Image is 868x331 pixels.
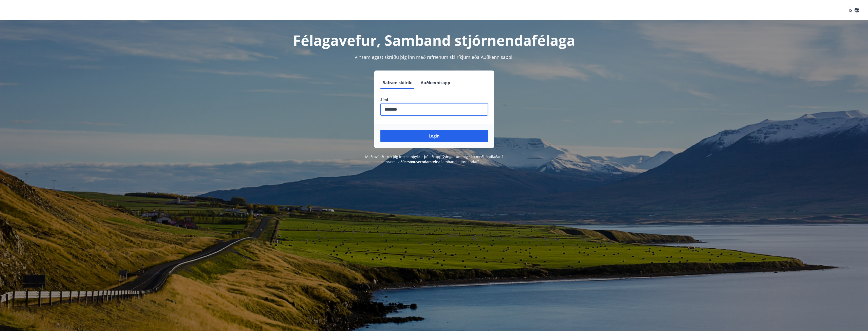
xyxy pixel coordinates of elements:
[419,77,452,89] button: Auðkennisapp
[365,154,503,164] span: Með því að skrá þig inn samþykkir þú að upplýsingar um þig séu meðhöndlaðar í samræmi við Samband...
[380,77,415,89] button: Rafræn skilríki
[355,54,514,60] span: Vinsamlegast skráðu þig inn með rafrænum skilríkjum eða Auðkennisappi.
[258,30,611,50] h1: Félagavefur, Samband stjórnendafélaga
[846,6,862,15] button: ÍS
[380,97,488,102] label: Sími
[402,159,440,164] a: Persónuverndarstefna
[380,130,488,142] button: Login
